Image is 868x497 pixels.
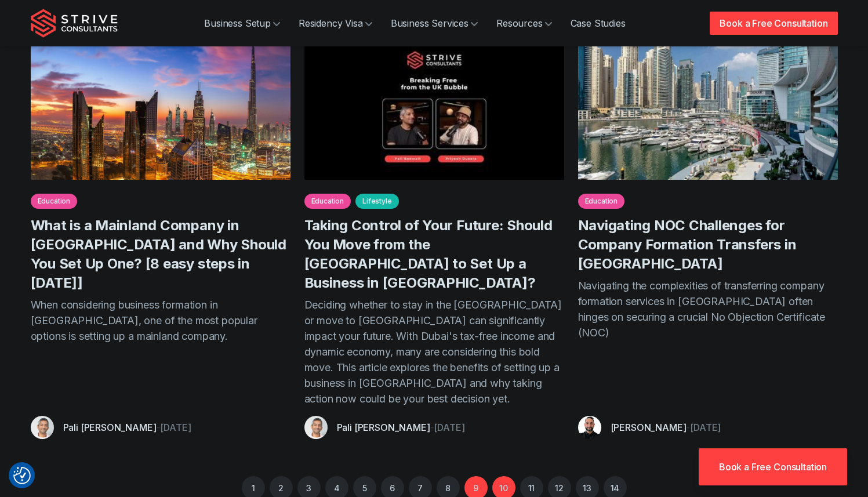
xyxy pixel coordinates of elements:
img: setting up a business in dubai [31,34,290,180]
img: Strive Consultants [31,9,118,38]
img: Pali Banwait, CEO, Strive Consultants, Dubai, UAE [31,416,54,439]
a: Case Studies [561,12,635,35]
p: When considering business formation in [GEOGRAPHIC_DATA], one of the most popular options is sett... [31,297,290,407]
a: Book a Free Consultation [699,448,847,485]
a: Business Services [382,12,487,35]
a: Taking Control of Your Future: Should You Move from the [GEOGRAPHIC_DATA] to Set Up a Business in... [304,217,553,291]
img: Navigating NOC Challenges for Company Formation Transfers in Dubai [578,34,838,180]
button: Consent Preferences [13,467,31,484]
time: [DATE] [160,422,191,433]
img: aDXDSydWJ-7kSlbU_Untitleddesign-75-.png [578,416,601,439]
a: [PERSON_NAME] [611,422,687,433]
time: [DATE] [690,422,721,433]
time: [DATE] [434,422,464,433]
a: Pali [PERSON_NAME] [337,422,430,433]
span: - [157,422,161,433]
img: Pali Banwait, CEO, Strive Consultants, Dubai, UAE [304,416,328,439]
a: What is a Mainland Company in [GEOGRAPHIC_DATA] and Why Should You Set Up One? [8 easy steps in [... [31,217,286,291]
a: Education [578,194,625,209]
a: Education [304,194,351,209]
a: Business Setup [195,12,289,35]
span: - [430,422,434,433]
img: Revisit consent button [13,467,31,484]
a: Pali [PERSON_NAME] [63,422,157,433]
a: Navigating NOC Challenges for Company Formation Transfers in [GEOGRAPHIC_DATA] [578,217,797,272]
span: - [686,422,690,433]
a: Book a Free Consultation [710,12,837,35]
a: Education [31,194,78,209]
a: Lifestyle [355,194,399,209]
p: Deciding whether to stay in the [GEOGRAPHIC_DATA] or move to [GEOGRAPHIC_DATA] can significantly ... [304,297,564,407]
a: Resources [487,12,561,35]
a: Residency Visa [289,12,382,35]
img: Choosing Your Path: UK Bubble vs. Dubai Opportunity [304,34,564,180]
p: Navigating the complexities of transferring company formation services in [GEOGRAPHIC_DATA] often... [578,278,838,407]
